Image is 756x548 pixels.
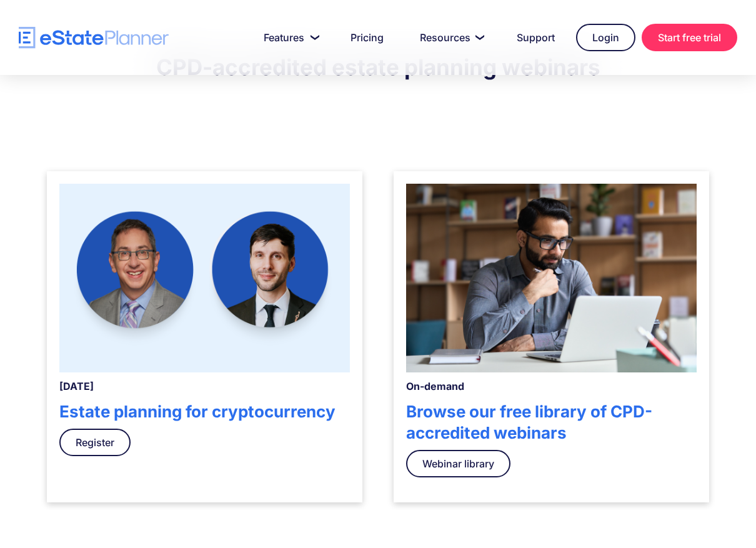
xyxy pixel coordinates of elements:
a: home [19,27,169,49]
strong: Estate planning for cryptocurrency [59,402,336,421]
a: Register [59,429,131,456]
h4: Browse our free library of CPD-accredited webinars [406,401,697,444]
a: Resources [405,25,495,50]
a: Features [249,25,329,50]
a: Start free trial [642,24,737,51]
a: Pricing [336,25,399,50]
a: Login [576,24,635,51]
strong: [DATE] [59,380,94,392]
a: Webinar library [406,450,510,477]
a: Support [502,25,570,50]
strong: On-demand [406,380,464,392]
